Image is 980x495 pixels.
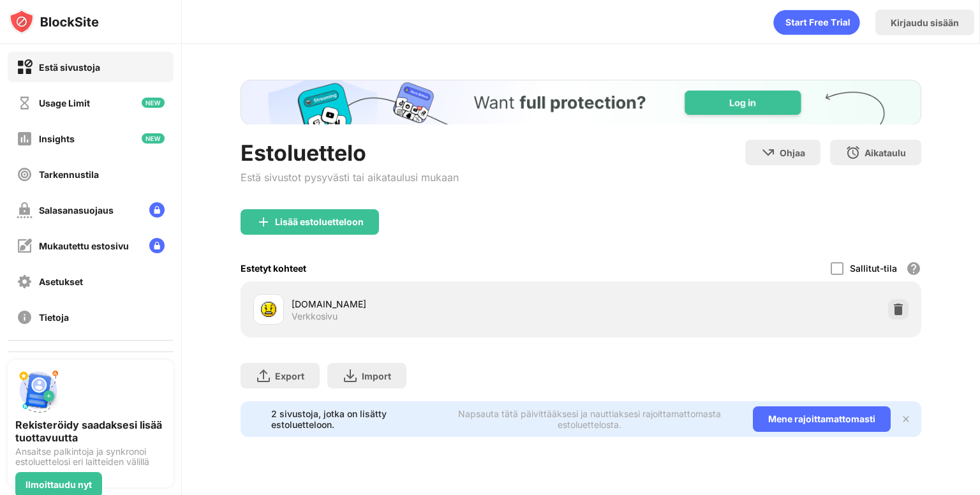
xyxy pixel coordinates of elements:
[362,371,391,381] div: Import
[142,98,165,108] img: new-icon.svg
[39,169,99,180] div: Tarkennustila
[275,217,364,227] div: Lisää estoluetteloon
[17,95,33,111] img: time-usage-off.svg
[271,408,434,430] div: 2 sivustoja, jotka on lisätty estoluetteloon.
[17,131,33,147] img: insights-off.svg
[241,171,459,184] div: Estä sivustot pysyvästi tai aikataulusi mukaan
[15,367,61,413] img: push-signup.svg
[142,133,165,144] img: new-icon.svg
[17,238,33,254] img: customize-block-page-off.svg
[850,263,897,274] div: Sallitut-tila
[241,140,459,166] div: Estoluettelo
[26,480,92,490] div: Ilmoittaudu nyt
[780,147,805,158] div: Ohjaa
[865,147,906,158] div: Aikataulu
[39,62,100,73] div: Estä sivustoja
[149,202,165,218] img: lock-menu.svg
[17,309,33,325] img: about-off.svg
[773,10,860,35] div: animation
[241,80,921,124] iframe: Banner
[292,297,581,311] div: [DOMAIN_NAME]
[39,312,69,323] div: Tietoja
[17,166,33,182] img: focus-off.svg
[39,276,83,287] div: Asetukset
[442,408,738,430] div: Napsauta tätä päivittääksesi ja nauttiaksesi rajoittamattomasta estoluettelosta.
[17,59,33,75] img: block-on.svg
[9,9,99,34] img: logo-blocksite.svg
[17,274,33,290] img: settings-off.svg
[39,205,114,216] div: Salasanasuojaus
[39,240,129,251] div: Mukautettu estosivu
[261,302,276,317] img: favicons
[292,311,338,322] div: Verkkosivu
[39,133,75,144] div: Insights
[39,98,90,108] div: Usage Limit
[241,263,306,274] div: Estetyt kohteet
[753,406,891,432] div: Mene rajoittamattomasti
[891,17,959,28] div: Kirjaudu sisään
[901,414,911,424] img: x-button.svg
[15,418,166,444] div: Rekisteröidy saadaksesi lisää tuottavuutta
[17,202,33,218] img: password-protection-off.svg
[275,371,304,381] div: Export
[149,238,165,253] img: lock-menu.svg
[15,447,166,467] div: Ansaitse palkintoja ja synkronoi estoluettelosi eri laitteiden välillä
